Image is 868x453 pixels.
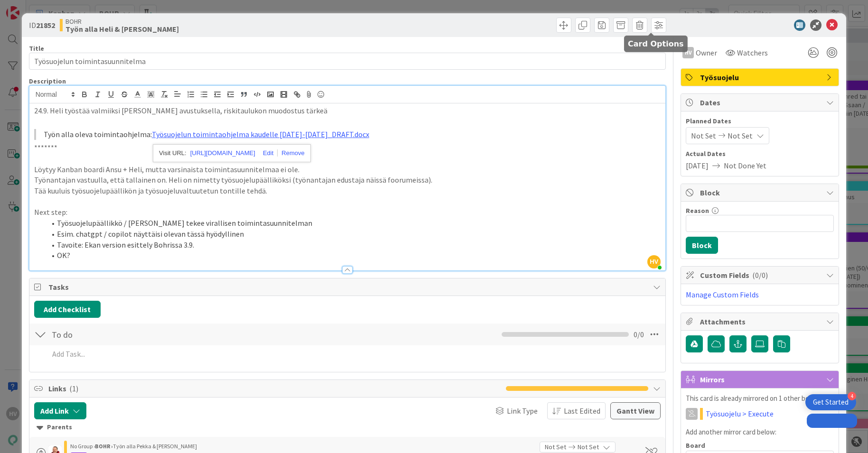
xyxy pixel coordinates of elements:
[34,207,661,218] p: Next step:
[813,398,849,407] div: Get Started
[686,290,759,299] a: Manage Custom Fields
[700,97,821,108] span: Dates
[848,392,856,400] div: 4
[696,47,717,58] span: Owner
[686,237,718,254] button: Block
[46,229,661,240] li: Esim. chatgpt / copilot näyttäisi olevan tässä hyödyllinen
[29,19,55,31] span: ID
[545,442,566,452] span: Not Set
[700,72,821,83] span: Työsuojelu
[34,175,661,185] p: Työnantajan vastuulla, että tallainen on. Heli on nimetty työsuojelupäälliköksi (työnantajan edus...
[65,25,179,33] b: Työn alla Heli & [PERSON_NAME]
[686,160,709,171] span: [DATE]
[507,405,538,416] span: Link Type
[29,44,44,53] label: Title
[564,405,600,416] span: Last Edited
[34,164,661,175] p: Löytyy Kanban boardi Ansu + Heli, mutta varsinaista toimintasuunnitelmaa ei ole.
[113,443,197,450] span: Työn alla Pekka & [PERSON_NAME]
[728,130,753,141] span: Not Set
[65,18,179,25] span: BOHR
[37,422,659,433] div: Parents
[752,270,768,280] span: ( 0/0 )
[48,383,502,394] span: Links
[46,250,661,261] li: OK?
[152,129,369,139] a: Työsuojelun toimintaohjelma kaudelle [DATE]-[DATE]_DRAFT.docx
[647,255,661,268] span: HV
[547,402,606,419] button: Last Edited
[700,374,821,385] span: Mirrors
[34,185,661,196] p: Tää kuuluis työsuojelupäällikön ja työsuojeluvaltuutetun tontille tehdä.
[724,160,766,171] span: Not Done Yet
[46,218,661,229] li: Työsuojelupäällikkö / [PERSON_NAME] tekee virallisen toimintasuunnitelman
[805,394,856,410] div: Open Get Started checklist, remaining modules: 4
[69,384,78,393] span: ( 1 )
[34,301,101,318] button: Add Checklist
[686,206,709,215] label: Reason
[578,442,599,452] span: Not Set
[34,129,661,140] blockquote: Työn alla oleva toimintaohjelma:
[95,443,113,450] b: BOHR ›
[48,326,262,343] input: Add Checklist...
[610,402,661,419] button: Gantt View
[682,47,694,58] div: HV
[34,402,86,419] button: Add Link
[706,408,774,419] a: Työsuojelu > Execute
[190,147,255,159] a: [URL][DOMAIN_NAME]
[34,105,661,116] p: 24.9. Heli työstää valmiiksi [PERSON_NAME] avustuksella, riskitaulukon muodostus tärkeä
[628,39,684,48] h5: Card Options
[46,240,661,250] li: Tavoite: Ekan version esittely Bohrissa 3.9.
[686,427,834,438] p: Add another mirror card below:
[737,47,768,58] span: Watchers
[700,316,821,327] span: Attachments
[691,130,716,141] span: Not Set
[29,77,66,85] span: Description
[686,149,834,159] span: Actual Dates
[686,116,834,126] span: Planned Dates
[29,53,666,70] input: type card name here...
[700,187,821,198] span: Block
[634,329,644,340] span: 0 / 0
[36,20,55,30] b: 21852
[686,442,705,449] span: Board
[48,281,649,293] span: Tasks
[700,269,821,281] span: Custom Fields
[70,443,95,450] span: No Group ›
[686,393,834,404] p: This card is already mirrored on 1 other board.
